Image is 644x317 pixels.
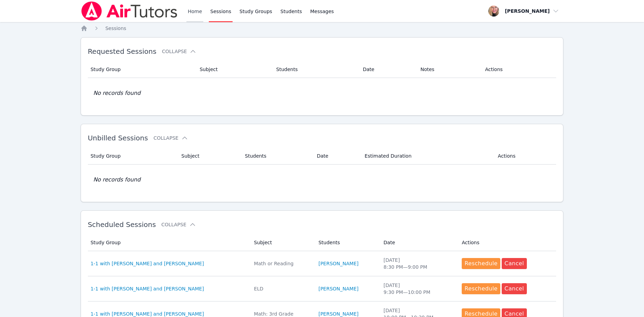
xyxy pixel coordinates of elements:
th: Date [359,61,416,78]
th: Actions [481,61,556,78]
nav: Breadcrumb [81,25,564,32]
button: Cancel [502,283,527,294]
a: 1-1 with [PERSON_NAME] and [PERSON_NAME] [91,285,204,292]
div: [DATE] 8:30 PM — 9:00 PM [384,257,453,270]
a: 1-1 with [PERSON_NAME] and [PERSON_NAME] [91,260,204,267]
span: Sessions [105,26,126,31]
th: Subject [177,148,241,165]
a: [PERSON_NAME] [318,285,358,292]
span: Unbilled Sessions [88,134,148,142]
span: Scheduled Sessions [88,220,156,229]
button: Cancel [502,258,527,269]
th: Students [272,61,359,78]
td: No records found [88,165,556,195]
th: Students [241,148,313,165]
tr: 1-1 with [PERSON_NAME] and [PERSON_NAME]Math or Reading[PERSON_NAME][DATE]8:30 PM—9:00 PMReschedu... [88,251,556,276]
th: Study Group [88,61,196,78]
th: Notes [416,61,481,78]
div: ELD [254,285,310,292]
th: Subject [195,61,272,78]
button: Collapse [161,221,196,228]
div: [DATE] 9:30 PM — 10:00 PM [384,282,453,296]
button: Reschedule [462,283,500,294]
button: Reschedule [462,258,500,269]
th: Study Group [88,234,250,251]
th: Estimated Duration [360,148,493,165]
th: Study Group [88,148,177,165]
span: Messages [310,8,334,15]
span: Requested Sessions [88,47,156,56]
div: Math or Reading [254,260,310,267]
button: Collapse [162,48,196,55]
button: Collapse [153,135,188,141]
th: Actions [458,234,556,251]
th: Date [313,148,360,165]
a: [PERSON_NAME] [318,260,358,267]
th: Subject [250,234,314,251]
th: Actions [494,148,556,165]
th: Date [379,234,458,251]
img: Air Tutors [81,1,178,21]
th: Students [314,234,379,251]
tr: 1-1 with [PERSON_NAME] and [PERSON_NAME]ELD[PERSON_NAME][DATE]9:30 PM—10:00 PMRescheduleCancel [88,276,556,301]
td: No records found [88,78,556,108]
a: Sessions [105,25,126,32]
